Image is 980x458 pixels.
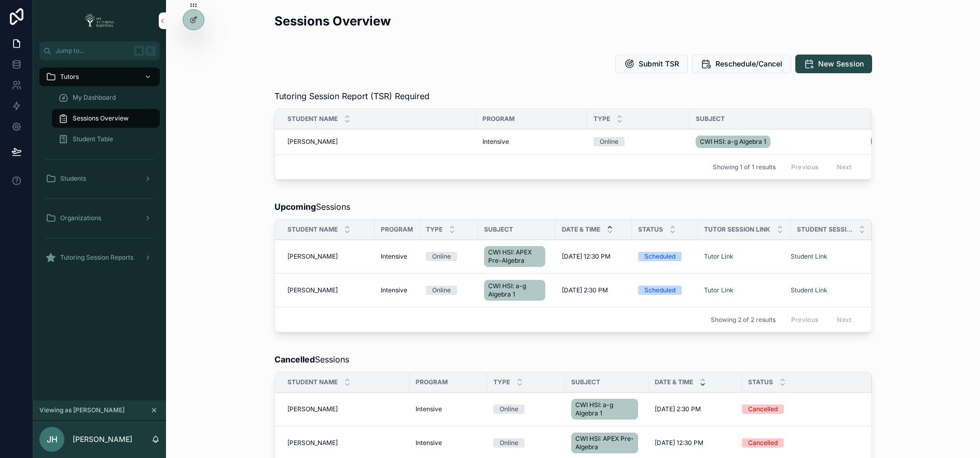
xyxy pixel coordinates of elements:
[39,248,160,267] a: Tutoring Session Reports
[704,252,734,260] a: Tutor Link
[500,405,518,414] div: Online
[287,225,338,234] span: Student Name
[52,109,160,128] a: Sessions Overview
[696,115,725,123] span: Subject
[748,438,778,448] div: Cancelled
[73,114,129,123] span: Sessions Overview
[615,55,688,73] button: Submit TSR
[81,12,118,29] img: App logo
[39,209,160,227] a: Organizations
[381,286,407,294] span: Intensive
[493,378,510,386] span: Type
[60,174,86,183] span: Students
[60,214,101,222] span: Organizations
[287,115,338,123] span: Student Name
[39,42,160,60] button: Jump to...K
[381,225,413,234] span: Program
[600,137,618,146] div: Online
[748,378,773,386] span: Status
[488,248,541,265] span: CWI HSI: APEX Pre-Algebra
[416,405,442,413] span: Intensive
[274,353,349,366] span: Sessions
[655,378,693,386] span: Date & Time
[73,93,116,102] span: My Dashboard
[644,252,675,261] div: Scheduled
[818,59,864,69] span: New Session
[73,135,113,143] span: Student Table
[791,252,827,260] a: Student Link
[274,354,315,365] strong: Cancelled
[287,439,338,447] span: [PERSON_NAME]
[644,286,675,295] div: Scheduled
[287,138,338,146] span: [PERSON_NAME]
[562,286,608,294] span: [DATE] 2:30 PM
[482,138,509,146] span: Intensive
[562,225,600,234] span: Date & Time
[638,225,663,234] span: Status
[432,252,451,261] div: Online
[287,405,338,413] span: [PERSON_NAME]
[60,73,79,81] span: Tutors
[711,316,776,324] span: Showing 2 of 2 results
[287,252,338,261] span: [PERSON_NAME]
[715,59,782,69] span: Reschedule/Cancel
[274,12,391,30] h2: Sessions Overview
[274,90,430,102] span: Tutoring Session Report (TSR) Required
[704,225,770,234] span: Tutor Session Link
[381,252,407,261] span: Intensive
[39,169,160,188] a: Students
[639,59,679,69] span: Submit TSR
[287,286,338,294] span: [PERSON_NAME]
[655,405,701,413] span: [DATE] 2:30 PM
[655,439,703,447] span: [DATE] 12:30 PM
[575,401,634,417] span: CWI HSI: a-g Algebra 1
[748,405,778,414] div: Cancelled
[274,201,316,212] strong: Upcoming
[39,68,160,86] a: Tutors
[47,433,58,446] span: JH
[791,286,827,294] a: Student Link
[593,115,610,123] span: Type
[713,163,776,171] span: Showing 1 of 1 results
[704,286,734,294] a: Tutor Link
[571,378,600,386] span: Subject
[416,439,442,447] span: Intensive
[692,55,791,73] button: Reschedule/Cancel
[500,438,518,448] div: Online
[33,60,166,280] div: scrollable content
[416,378,448,386] span: Program
[562,252,611,261] span: [DATE] 12:30 PM
[146,47,155,55] span: K
[426,225,443,234] span: Type
[575,435,634,451] span: CWI HSI: APEX Pre-Algebra
[60,253,133,262] span: Tutoring Session Reports
[432,286,451,295] div: Online
[482,115,515,123] span: Program
[56,47,130,55] span: Jump to...
[287,378,338,386] span: Student Name
[700,138,766,146] span: CWI HSI: a-g Algebra 1
[52,130,160,149] a: Student Table
[39,406,125,414] span: Viewing as [PERSON_NAME]
[73,434,132,444] p: [PERSON_NAME]
[871,138,920,146] span: [DATE] 10:00 AM
[274,200,350,213] span: Sessions
[797,225,852,234] span: Student Session Link
[52,88,160,107] a: My Dashboard
[488,282,541,299] span: CWI HSI: a-g Algebra 1
[795,55,872,73] button: New Session
[484,225,513,234] span: Subject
